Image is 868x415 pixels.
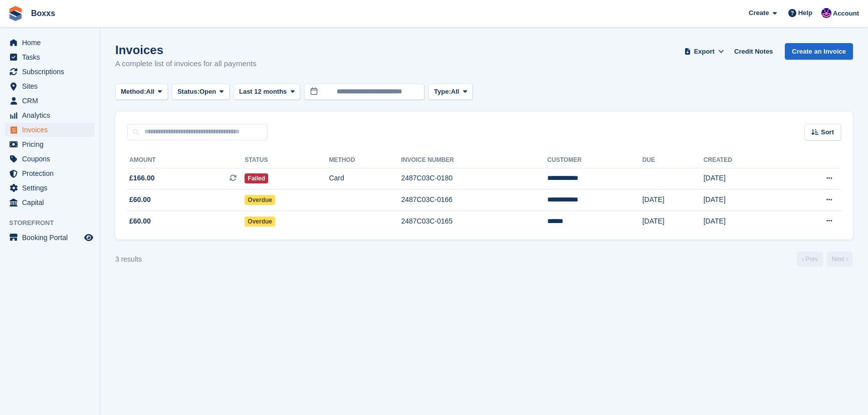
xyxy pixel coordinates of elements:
span: Type: [434,87,451,97]
img: Jamie Malcolm [821,8,831,18]
a: Boxxs [27,5,59,22]
span: Overdue [245,195,275,205]
button: Type: All [428,84,473,100]
span: Storefront [9,218,100,228]
a: Credit Notes [730,43,777,60]
span: CRM [22,94,82,108]
a: menu [5,137,95,151]
a: menu [5,181,95,195]
th: Invoice Number [401,152,547,168]
a: menu [5,231,95,245]
td: 2487C03C-0165 [401,211,547,232]
span: Invoices [22,123,82,137]
span: Sites [22,79,82,93]
span: Help [798,8,812,18]
span: Coupons [22,152,82,166]
td: [DATE] [704,211,783,232]
td: [DATE] [704,168,783,189]
span: Analytics [22,108,82,122]
td: [DATE] [704,189,783,211]
span: Export [694,47,715,57]
a: menu [5,36,95,50]
th: Customer [547,152,642,168]
span: Open [199,87,216,97]
a: Create an Invoice [785,43,853,60]
td: 2487C03C-0180 [401,168,547,189]
span: All [146,87,155,97]
th: Status [245,152,329,168]
span: Status: [177,87,199,97]
button: Export [682,43,726,60]
nav: Page [795,252,855,267]
td: [DATE] [642,211,704,232]
img: stora-icon-8386f47178a22dfd0bd8f6a31ec36ba5ce8667c1dd55bd0f319d3a0aa187defe.svg [8,6,23,21]
span: Capital [22,195,82,210]
span: Home [22,36,82,50]
td: [DATE] [642,189,704,211]
a: menu [5,50,95,64]
span: Tasks [22,50,82,64]
a: menu [5,166,95,180]
a: menu [5,123,95,137]
p: A complete list of invoices for all payments [115,58,257,70]
td: Card [329,168,401,189]
span: Account [833,9,859,19]
div: 3 results [115,254,142,265]
span: Protection [22,166,82,180]
th: Created [704,152,783,168]
a: Previous [797,252,823,267]
span: All [451,87,460,97]
a: Preview store [83,232,95,244]
span: Create [749,8,769,18]
a: menu [5,94,95,108]
th: Amount [127,152,245,168]
td: 2487C03C-0166 [401,189,547,211]
a: menu [5,108,95,122]
h1: Invoices [115,43,257,57]
button: Last 12 months [234,84,300,100]
a: menu [5,65,95,79]
th: Method [329,152,401,168]
a: menu [5,195,95,210]
span: £60.00 [129,216,151,227]
a: menu [5,79,95,93]
th: Due [642,152,704,168]
span: £60.00 [129,194,151,205]
a: menu [5,152,95,166]
span: Overdue [245,217,275,227]
span: Pricing [22,137,82,151]
a: Next [827,252,853,267]
span: Sort [821,127,834,137]
button: Method: All [115,84,168,100]
span: Settings [22,181,82,195]
span: Subscriptions [22,65,82,79]
span: Last 12 months [239,87,287,97]
span: Failed [245,173,268,183]
span: Booking Portal [22,231,82,245]
button: Status: Open [172,84,230,100]
span: Method: [121,87,146,97]
span: £166.00 [129,173,155,183]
